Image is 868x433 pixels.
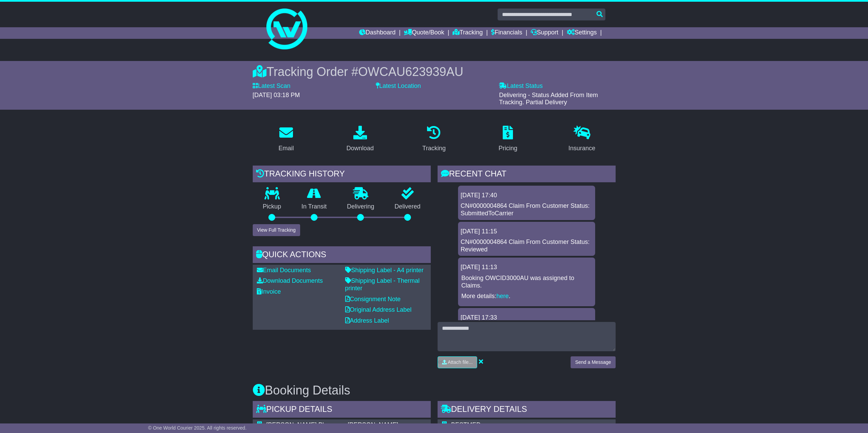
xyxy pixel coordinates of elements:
span: BESTMED [451,421,481,428]
div: Tracking Order # [253,64,616,79]
h3: Booking Details [253,384,616,397]
div: Quick Actions [253,246,431,265]
span: Delivering - Status Added From Item Tracking. Partial Delivery [499,92,598,106]
label: Latest Scan [253,82,291,90]
span: © One World Courier 2025. All rights reserved. [148,425,247,431]
a: Pricing [494,123,522,155]
p: Booking OWCID3000AU was assigned to Claims. [461,275,592,289]
div: [DATE] 17:40 [461,192,592,199]
div: Delivery Details [438,401,616,419]
a: Insurance [564,123,600,155]
a: Address Label [345,317,389,324]
div: Tracking history [253,166,431,184]
div: [DATE] 17:33 [461,314,592,322]
p: Pickup [253,203,292,211]
div: Insurance [569,144,595,153]
p: Delivered [384,203,431,211]
a: Quote/Book [404,27,444,39]
div: CN#0000004864 Claim From Customer Status: Reviewed [461,238,592,253]
a: Settings [567,27,597,39]
div: Download [347,144,374,153]
a: Invoice [257,288,281,295]
a: Support [531,27,558,39]
div: Pickup Details [253,401,431,419]
span: [PERSON_NAME] Pharmacy [PERSON_NAME] [266,421,398,428]
label: Latest Status [499,82,543,90]
a: Dashboard [359,27,396,39]
button: Send a Message [571,356,615,368]
span: [DATE] 03:18 PM [253,92,300,98]
a: Original Address Label [345,306,412,313]
p: Delivering [337,203,385,211]
a: Email Documents [257,267,311,274]
a: here [497,293,509,299]
a: Shipping Label - A4 printer [345,267,424,274]
a: Email [274,123,298,155]
div: Pricing [499,144,517,153]
a: Download [342,123,378,155]
label: Latest Location [376,82,421,90]
a: Consignment Note [345,296,401,303]
a: Shipping Label - Thermal printer [345,277,420,292]
div: CN#0000004864 Claim From Customer Status: SubmittedToCarrier [461,202,592,217]
p: In Transit [291,203,337,211]
button: View Full Tracking [253,224,300,236]
span: OWCAU623939AU [358,65,463,79]
a: Download Documents [257,277,323,284]
a: Tracking [418,123,450,155]
div: Email [278,144,294,153]
div: [DATE] 11:13 [461,264,592,271]
p: More details: . [461,293,592,300]
div: RECENT CHAT [438,166,616,184]
a: Financials [491,27,522,39]
div: [DATE] 11:15 [461,228,592,235]
a: Tracking [453,27,483,39]
div: Tracking [422,144,445,153]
